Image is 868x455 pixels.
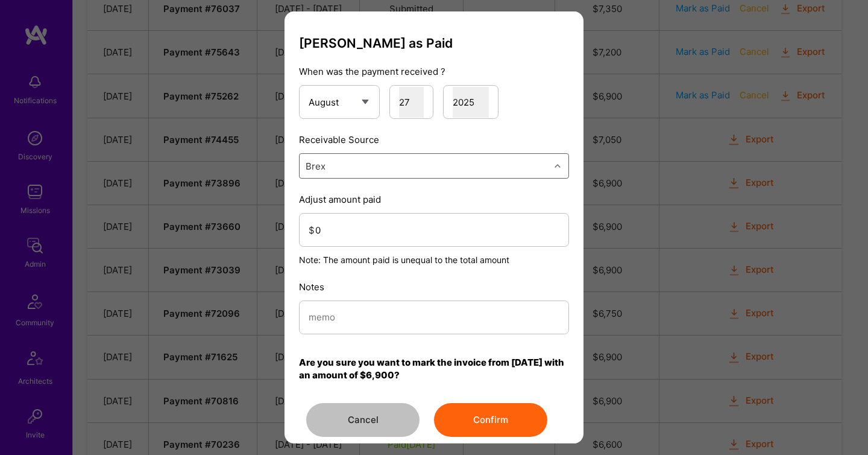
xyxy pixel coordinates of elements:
i: icon Chevron [555,163,561,169]
h3: [PERSON_NAME] as Paid [299,36,569,51]
p: When was the payment received ? [299,65,569,78]
p: Adjust amount paid [299,193,569,206]
p: Are you sure you want to mark the invoice from [DATE] with an amount of $6,900? [299,356,569,381]
input: memo [309,302,559,332]
div: Brex [306,160,325,173]
div: $ [309,224,315,237]
div: modal [285,11,583,444]
p: Receivable Source [299,133,569,146]
p: Notes [299,281,569,293]
button: Cancel [306,403,420,437]
p: Note: The amount paid is unequal to the total amount [299,254,569,266]
button: Confirm [434,403,547,437]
